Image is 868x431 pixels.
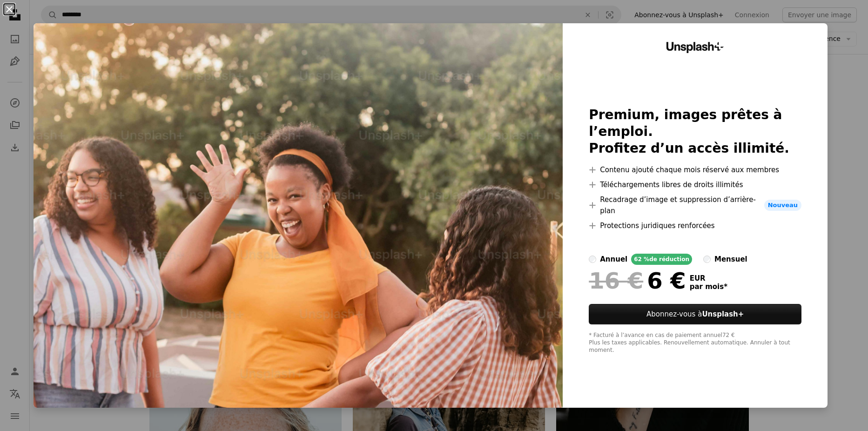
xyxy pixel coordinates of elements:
div: mensuel [714,254,747,265]
span: Nouveau [764,200,801,211]
div: 62 % de réduction [631,254,692,265]
button: Abonnez-vous àUnsplash+ [589,304,801,324]
span: par mois * [690,283,727,291]
input: mensuel [703,256,711,263]
span: EUR [690,274,727,283]
input: annuel62 %de réduction [589,256,596,263]
div: * Facturé à l’avance en cas de paiement annuel 72 € Plus les taxes applicables. Renouvellement au... [589,332,801,354]
div: 6 € [589,269,686,293]
h2: Premium, images prêtes à l’emploi. Profitez d’un accès illimité. [589,107,801,157]
span: 16 € [589,269,643,293]
div: annuel [600,254,627,265]
li: Protections juridiques renforcées [589,220,801,231]
li: Recadrage d’image et suppression d’arrière-plan [589,194,801,216]
strong: Unsplash+ [702,310,744,318]
li: Contenu ajouté chaque mois réservé aux membres [589,164,801,175]
li: Téléchargements libres de droits illimités [589,179,801,190]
